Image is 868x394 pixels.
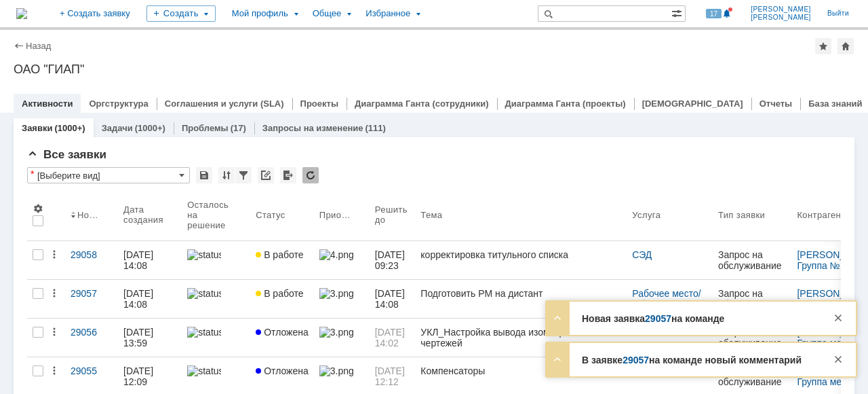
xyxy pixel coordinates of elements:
[135,123,165,133] div: (1000+)
[713,241,791,279] a: Запрос на обслуживание
[182,189,250,241] th: Осталось на решение
[250,189,314,241] th: Статус
[582,355,802,365] strong: В заявке на команде новый комментарий
[415,319,627,357] a: УКЛ_Настройка вывода изометрических чертежей
[49,249,60,260] div: Действия
[49,327,60,338] div: Действия
[319,288,353,299] img: 3.png
[71,365,113,376] div: 29055
[314,241,370,279] a: 4.png
[256,210,285,220] div: Статус
[16,8,27,19] a: Перейти на домашнюю страницу
[71,249,113,260] div: 29058
[645,313,671,324] a: 29057
[118,241,182,279] a: [DATE] 14:08
[65,189,118,241] th: Номер
[250,241,314,279] a: В работе
[415,280,627,318] a: Подготовить РМ на дистант
[165,98,284,109] a: Соглашения и услуги (SLA)
[505,98,626,109] a: Диаграмма Ганта (проекты)
[319,210,353,220] div: Приоритет
[314,319,370,357] a: 3.png
[370,280,416,318] a: [DATE] 14:08
[582,313,724,324] strong: Новая заявка на команде
[187,327,221,338] img: statusbar-100 (1).png
[797,210,845,220] div: Контрагент
[182,319,250,357] a: statusbar-100 (1).png
[33,203,43,214] span: Настройки
[187,249,221,260] img: statusbar-100 (1).png
[713,189,791,241] th: Тип заявки
[123,365,156,387] div: [DATE] 12:09
[830,351,846,368] div: Закрыть
[420,210,443,220] div: Тема
[830,310,846,326] div: Закрыть
[300,98,338,109] a: Проекты
[250,319,314,357] a: Отложена
[751,5,811,14] span: [PERSON_NAME]
[319,365,353,376] img: 3.png
[632,210,660,220] div: Услуга
[256,288,303,299] span: В работе
[314,189,370,241] th: Приоритет
[256,249,303,260] span: В работе
[549,310,566,326] div: Развернуть
[182,241,250,279] a: statusbar-100 (1).png
[549,351,566,368] div: Развернуть
[65,280,118,318] a: 29057
[815,38,831,54] div: Добавить в избранное
[797,260,845,271] a: Группа №1
[102,123,133,133] a: Задачи
[182,123,229,133] a: Проблемы
[759,98,793,109] a: Отчеты
[375,249,408,271] span: [DATE] 09:23
[256,327,309,338] span: Отложена
[71,327,113,338] div: 29056
[118,189,182,241] th: Дата создания
[250,280,314,318] a: В работе
[89,98,148,109] a: Оргструктура
[123,249,156,271] div: [DATE] 14:08
[319,327,353,338] img: 3.png
[627,189,713,241] th: Услуга
[366,123,386,133] div: (111)
[123,327,156,348] div: [DATE] 13:59
[182,280,250,318] a: statusbar-100 (1).png
[146,5,216,22] div: Создать
[31,169,34,179] div: Настройки списка отличаются от сохраненных в виде
[420,288,621,299] div: Подготовить РМ на дистант
[623,355,649,365] a: 29057
[196,167,212,183] div: Сохранить вид
[632,249,652,260] a: СЭД
[16,8,27,19] img: logo
[420,365,621,376] div: Компенсаторы
[118,319,182,357] a: [DATE] 13:59
[808,98,862,109] a: База знаний
[370,319,416,357] a: [DATE] 14:02
[718,210,765,220] div: Тип заявки
[314,280,370,318] a: 3.png
[123,204,165,225] div: Дата создания
[258,167,274,183] div: Скопировать ссылку на список
[14,62,854,76] div: ОАО "ГИАП"
[713,280,791,318] a: Запрос на обслуживание
[256,365,309,376] span: Отложена
[280,167,296,183] div: Экспорт списка
[49,365,60,376] div: Действия
[302,167,319,183] div: Обновлять список
[27,148,106,161] span: Все заявки
[77,210,102,220] div: Номер
[218,167,235,183] div: Сортировка...
[26,41,51,51] a: Назад
[420,327,621,348] div: УКЛ_Настройка вывода изометрических чертежей
[375,327,408,348] span: [DATE] 14:02
[71,288,113,299] div: 29057
[420,249,621,260] div: корректировка титульного списка
[187,200,234,230] div: Осталось на решение
[123,288,156,310] div: [DATE] 14:08
[751,14,811,22] span: [PERSON_NAME]
[375,204,410,225] div: Решить до
[65,319,118,357] a: 29056
[632,288,701,310] a: Рабочее место/Оборудование
[370,241,416,279] a: [DATE] 09:23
